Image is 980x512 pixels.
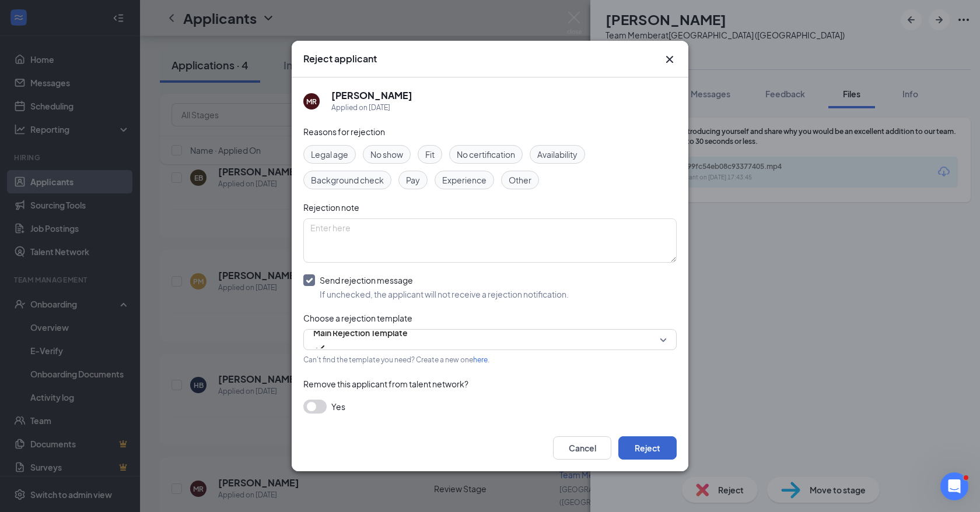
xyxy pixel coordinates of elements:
span: Rejection note [303,202,359,213]
div: Applied on [DATE] [331,102,412,114]
span: Legal age [311,148,348,161]
button: Reject [618,436,677,460]
button: Cancel [553,436,611,460]
span: Yes [331,400,345,414]
span: Main Rejection Template [313,324,408,341]
button: Close [663,52,677,66]
span: Background check [311,174,384,186]
span: Reasons for rejection [303,126,385,137]
span: No show [370,148,403,161]
span: Availability [537,148,577,161]
h5: [PERSON_NAME] [331,89,412,102]
iframe: Intercom live chat [940,472,968,500]
span: Other [509,174,531,186]
div: MR [306,97,317,107]
a: here [473,355,488,364]
span: Can't find the template you need? Create a new one . [303,355,489,364]
span: No certification [457,148,515,161]
h3: Reject applicant [303,52,377,65]
svg: Checkmark [313,341,327,355]
span: Fit [425,148,435,161]
span: Choose a rejection template [303,313,412,323]
span: Remove this applicant from talent network? [303,379,468,389]
span: Experience [442,174,487,186]
span: Pay [406,174,420,186]
svg: Cross [663,52,677,66]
